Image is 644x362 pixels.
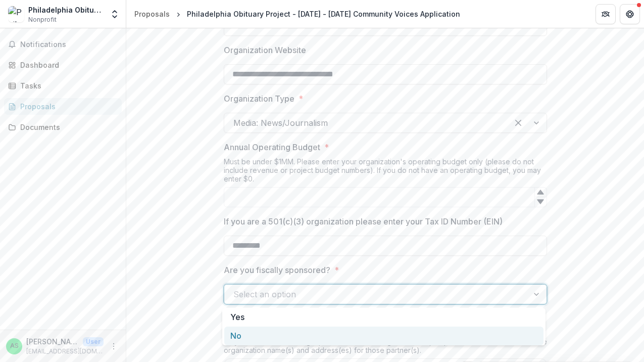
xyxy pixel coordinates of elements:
[224,93,294,105] p: Organization Type
[134,9,170,19] div: Proposals
[224,215,503,228] p: If you are a 501(c)(3) organization please enter your Tax ID Number (EIN)
[28,5,104,15] div: Philadelphia Obituary Project
[224,157,547,187] div: Must be under $1MM. Please enter your organization's operating budget only (please do not include...
[222,308,546,345] div: Select options list
[20,101,114,112] div: Proposals
[26,347,104,356] p: [EMAIL_ADDRESS][DOMAIN_NAME]
[224,329,547,358] div: If this proposal is a collaborative proposal between two or more organizations, ***meaning that t...
[224,44,306,56] p: Organization Website
[224,264,330,276] p: Are you fiscally sponsored?
[224,327,543,345] div: No
[4,57,122,73] a: Dashboard
[83,337,104,346] p: User
[8,6,24,22] img: Philadelphia Obituary Project
[596,4,616,24] button: Partners
[20,122,114,132] div: Documents
[20,80,114,91] div: Tasks
[10,343,19,349] div: Albert Stumm
[26,336,79,347] p: [PERSON_NAME]
[28,15,57,24] span: Nonprofit
[620,4,640,24] button: Get Help
[130,7,464,21] nav: breadcrumb
[4,36,122,53] button: Notifications
[187,9,460,19] div: Philadelphia Obituary Project - [DATE] - [DATE] Community Voices Application
[20,60,114,70] div: Dashboard
[130,7,174,21] a: Proposals
[510,115,526,131] div: Clear selected options
[4,119,122,135] a: Documents
[4,77,122,94] a: Tasks
[108,4,122,24] button: Open entity switcher
[108,340,120,352] button: More
[224,308,543,327] div: Yes
[20,40,118,49] span: Notifications
[4,98,122,115] a: Proposals
[224,141,320,153] p: Annual Operating Budget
